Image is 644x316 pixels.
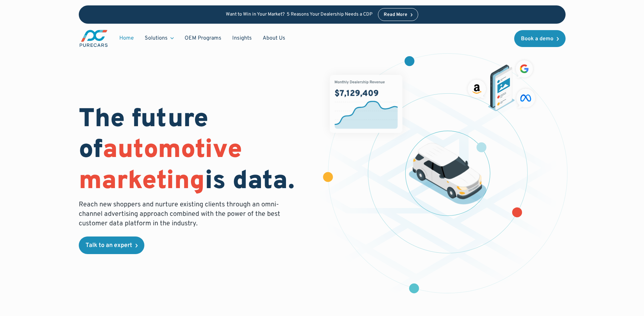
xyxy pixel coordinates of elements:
[179,32,227,45] a: OEM Programs
[145,35,168,42] div: Solutions
[378,8,419,21] a: Read More
[384,13,407,17] div: Read More
[257,32,291,45] a: About Us
[521,36,553,42] div: Book a demo
[79,236,144,254] a: Talk to an expert
[514,30,566,47] a: Book a demo
[330,75,402,133] img: chart showing monthly dealership revenue of $7m
[465,58,538,111] img: ads on social media and advertising partners
[409,143,486,205] img: illustration of a vehicle
[79,105,314,197] h1: The future of is data.
[79,29,109,48] a: main
[79,29,109,48] img: purecars logo
[226,12,373,18] p: Want to Win in Your Market? 5 Reasons Your Dealership Needs a CDP
[79,200,284,228] p: Reach new shoppers and nurture existing clients through an omni-channel advertising approach comb...
[227,32,257,45] a: Insights
[79,134,242,198] span: automotive marketing
[139,32,179,45] div: Solutions
[86,243,132,249] div: Talk to an expert
[114,32,139,45] a: Home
